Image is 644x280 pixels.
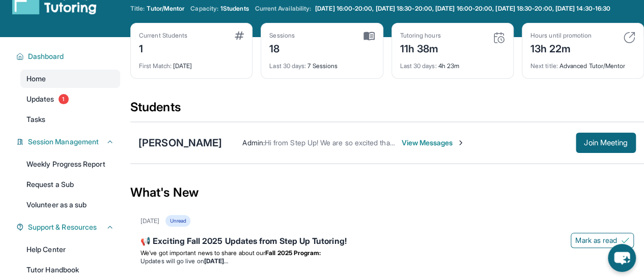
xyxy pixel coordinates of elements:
span: We’ve got important news to share about our [141,249,265,257]
a: Updates1 [20,90,120,108]
span: Tutor/Mentor [147,5,184,13]
button: Dashboard [24,51,114,61]
img: card [363,32,375,41]
span: Home [26,74,46,84]
div: Tutoring hours [400,32,441,40]
div: 📢 Exciting Fall 2025 Updates from Step Up Tutoring! [141,235,634,249]
span: Support & Resources [28,222,97,232]
div: 4h 23m [400,56,505,70]
strong: [DATE] [204,257,228,265]
div: What's New [130,170,644,215]
button: Support & Resources [24,222,114,232]
span: Last 30 days : [400,62,437,70]
span: Capacity: [190,5,218,13]
div: Students [130,99,644,121]
button: Mark as read [571,233,634,248]
a: Home [20,70,120,88]
span: 1 Students [220,5,249,13]
div: Current Students [139,32,187,40]
button: chat-button [608,244,636,272]
img: card [623,32,635,44]
a: [DATE] 16:00-20:00, [DATE] 18:30-20:00, [DATE] 16:00-20:00, [DATE] 18:30-20:00, [DATE] 14:30-16:30 [313,5,612,13]
div: 7 Sessions [269,56,374,70]
span: [DATE] 16:00-20:00, [DATE] 18:30-20:00, [DATE] 16:00-20:00, [DATE] 18:30-20:00, [DATE] 14:30-16:30 [315,5,610,13]
span: Current Availability: [255,5,311,13]
span: Dashboard [28,51,64,61]
span: Session Management [28,137,99,147]
div: [DATE] [139,56,244,70]
div: Hours until promotion [530,32,592,40]
a: Tutor Handbook [20,261,120,279]
div: 11h 38m [400,40,441,56]
button: Join Meeting [576,133,636,153]
div: 1 [139,40,187,56]
div: [PERSON_NAME] [138,136,222,150]
div: Unread [165,215,190,227]
span: Updates [26,94,54,104]
a: Request a Sub [20,175,120,194]
span: First Match : [139,62,172,70]
img: card [235,32,244,40]
span: Title: [130,5,145,13]
button: Session Management [24,137,114,147]
span: Admin : [242,138,264,147]
img: card [493,32,505,44]
strong: Fall 2025 Program: [265,249,321,257]
img: Mark as read [621,236,629,244]
div: 13h 22m [530,40,592,56]
span: View Messages [401,138,465,148]
a: Tasks [20,110,120,129]
div: [DATE] [141,217,159,225]
span: Last 30 days : [269,62,306,70]
div: Sessions [269,32,295,40]
span: Next title : [530,62,558,70]
span: Mark as read [575,235,617,245]
div: Advanced Tutor/Mentor [530,56,635,70]
span: Join Meeting [584,140,628,146]
a: Weekly Progress Report [20,155,120,173]
span: Tasks [26,114,45,125]
a: Volunteer as a sub [20,196,120,214]
li: Updates will go live on [141,257,634,265]
img: Chevron-Right [457,139,465,147]
span: 1 [59,94,69,104]
a: Help Center [20,240,120,259]
div: 18 [269,40,295,56]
